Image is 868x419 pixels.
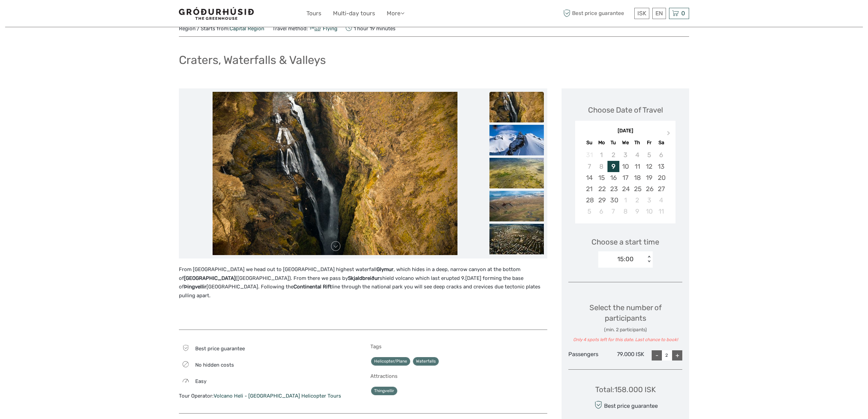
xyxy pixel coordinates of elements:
[413,357,439,366] a: Waterfalls
[607,161,619,172] div: Choose Tuesday, September 9th, 2025
[619,161,631,172] div: Choose Wednesday, September 10th, 2025
[489,191,544,221] img: b022fba2faa440ac9768134e67569b62_slider_thumbnail.jpeg
[631,206,643,217] div: Choose Thursday, October 9th, 2025
[195,378,206,384] span: Easy
[631,183,643,195] div: Choose Thursday, September 25th, 2025
[643,138,655,147] div: Fr
[680,10,686,17] span: 0
[637,10,646,17] span: ISK
[619,206,631,217] div: Choose Wednesday, October 8th, 2025
[377,266,394,272] strong: Glymur
[179,392,356,400] div: Tour Operator:
[596,138,607,147] div: Mo
[489,158,544,188] img: c0a2f8151f2c45758a567ef25d1d8eaf_slider_thumbnail.jpeg
[195,362,234,368] span: No hidden costs
[655,183,667,195] div: Choose Saturday, September 27th, 2025
[346,23,396,33] span: 1 hour 19 minutes
[583,206,595,217] div: Choose Sunday, October 5th, 2025
[655,149,667,161] div: Not available Saturday, September 6th, 2025
[184,275,236,281] strong: [GEOGRAPHIC_DATA]
[577,149,673,217] div: month 2025-09
[655,206,667,217] div: Choose Saturday, October 11th, 2025
[596,195,607,206] div: Choose Monday, September 29th, 2025
[619,183,631,195] div: Choose Wednesday, September 24th, 2025
[646,256,652,263] div: < >
[489,125,544,155] img: 6f296334b3ef40d087dca6e93f573a44_slider_thumbnail.jpeg
[631,149,643,161] div: Not available Thursday, September 4th, 2025
[619,138,631,147] div: We
[387,9,404,18] a: More
[489,92,544,122] img: 9faf5f8dfb514ef5b11d08e4db6d19cf_slider_thumbnail.jpeg
[489,224,544,254] img: 85f548cc0bcf4011b09e4adc477ac3a9_slider_thumbnail.jpeg
[371,357,410,366] a: Helicopter/Plane
[568,302,682,343] div: Select the number of participants
[568,326,682,333] div: (min. 2 participants)
[596,172,607,183] div: Choose Monday, September 15th, 2025
[179,265,547,300] p: From [GEOGRAPHIC_DATA] we head out to [GEOGRAPHIC_DATA] highest waterfall , which hides in a deep...
[643,149,655,161] div: Not available Friday, September 5th, 2025
[179,7,254,20] img: 1578-341a38b5-ce05-4595-9f3d-b8aa3718a0b3_logo_small.jpg
[583,161,595,172] div: Not available Sunday, September 7th, 2025
[583,172,595,183] div: Choose Sunday, September 14th, 2025
[583,183,595,195] div: Choose Sunday, September 21st, 2025
[631,161,643,172] div: Choose Thursday, September 11th, 2025
[583,195,595,206] div: Choose Sunday, September 28th, 2025
[619,149,631,161] div: Not available Wednesday, September 3rd, 2025
[230,26,264,32] a: Capital Region
[607,206,619,217] div: Choose Tuesday, October 7th, 2025
[272,23,337,33] span: Travel method:
[652,350,662,361] div: -
[370,373,548,379] h5: Attractions
[596,183,607,195] div: Choose Monday, September 22nd, 2025
[583,149,595,161] div: Not available Sunday, August 31st, 2025
[643,161,655,172] div: Choose Friday, September 12th, 2025
[631,172,643,183] div: Choose Thursday, September 18th, 2025
[664,129,675,140] button: Next Month
[591,237,659,247] span: Choose a start time
[595,384,656,395] div: Total : 158.000 ISK
[607,138,619,147] div: Tu
[333,9,375,18] a: Multi-day tours
[631,138,643,147] div: Th
[607,195,619,206] div: Choose Tuesday, September 30th, 2025
[348,275,380,281] strong: Skjaldbreiður
[179,25,264,32] span: Region / Starts from:
[179,53,326,67] h1: Craters, Waterfalls & Valleys
[619,172,631,183] div: Choose Wednesday, September 17th, 2025
[588,105,663,115] div: Choose Date of Travel
[214,393,341,399] a: Volcano Heli - [GEOGRAPHIC_DATA] Helicopter Tours
[370,343,548,350] h5: Tags
[593,399,658,411] div: Best price guarantee
[643,172,655,183] div: Choose Friday, September 19th, 2025
[308,26,337,32] a: Flying
[655,195,667,206] div: Choose Saturday, October 4th, 2025
[643,206,655,217] div: Choose Friday, October 10th, 2025
[652,8,666,19] div: EN
[562,8,633,19] span: Best price guarantee
[606,350,645,361] div: 79.000 ISK
[619,195,631,206] div: Choose Wednesday, October 1st, 2025
[596,149,607,161] div: Not available Monday, September 1st, 2025
[568,350,606,361] div: Passengers
[643,183,655,195] div: Choose Friday, September 26th, 2025
[596,206,607,217] div: Choose Monday, October 6th, 2025
[672,350,682,361] div: +
[568,337,682,343] div: Only 4 spots left for this date. Last chance to book!
[607,149,619,161] div: Not available Tuesday, September 2nd, 2025
[643,195,655,206] div: Choose Friday, October 3rd, 2025
[596,161,607,172] div: Not available Monday, September 8th, 2025
[306,9,321,18] a: Tours
[607,183,619,195] div: Choose Tuesday, September 23rd, 2025
[78,11,86,19] button: Open LiveChat chat widget
[575,128,675,135] div: [DATE]
[10,12,77,17] p: We're away right now. Please check back later!
[655,172,667,183] div: Choose Saturday, September 20th, 2025
[371,387,397,395] a: Thingvellir
[655,161,667,172] div: Choose Saturday, September 13th, 2025
[655,138,667,147] div: Sa
[195,346,245,352] span: Best price guarantee
[631,195,643,206] div: Choose Thursday, October 2nd, 2025
[617,255,634,264] div: 15:00
[607,172,619,183] div: Choose Tuesday, September 16th, 2025
[213,92,457,255] img: 9faf5f8dfb514ef5b11d08e4db6d19cf_main_slider.jpeg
